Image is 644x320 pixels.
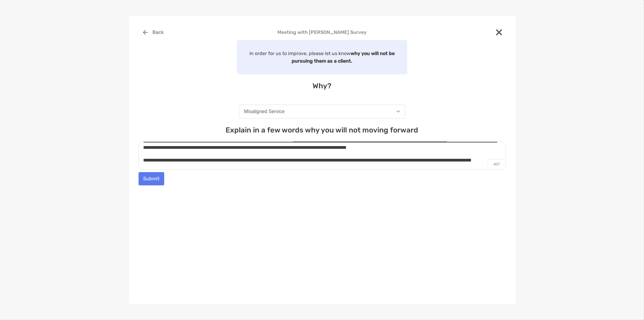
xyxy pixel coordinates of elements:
img: button icon [143,30,148,35]
h4: Explain in a few words why you will not moving forward [139,126,506,134]
h4: Why? [139,82,506,90]
button: Back [139,26,168,39]
div: Misaligned Service [244,109,285,114]
h4: Meeting with [PERSON_NAME] Survey [139,29,506,35]
p: 407 [488,159,505,169]
img: close modal [496,29,502,35]
button: Submit [139,172,164,185]
p: In order for us to improve, please let us know [241,50,404,65]
button: Misaligned Service [239,105,405,119]
img: Open dropdown arrow [396,110,400,113]
strong: why you will not be pursuing them as a client. [292,51,395,64]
